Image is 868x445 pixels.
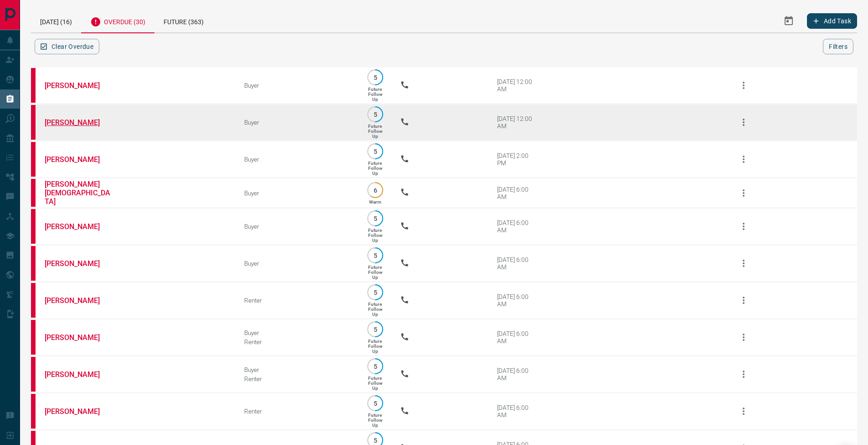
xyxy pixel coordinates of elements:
p: Future Follow Up [368,339,382,354]
p: 5 [372,363,379,370]
div: property.ca [31,105,36,140]
button: Clear Overdue [35,39,99,54]
div: Renter [244,408,350,415]
div: [DATE] 6:00 AM [497,367,536,382]
div: property.ca [31,68,36,103]
p: 5 [372,111,379,118]
p: Future Follow Up [368,228,382,243]
div: [DATE] 6:00 AM [497,219,536,234]
div: property.ca [31,394,36,429]
div: property.ca [31,209,36,244]
div: Overdue (30) [81,9,154,33]
a: [PERSON_NAME][DEMOGRAPHIC_DATA] [45,180,113,206]
p: Warm [369,199,381,204]
div: [DATE] 12:00 AM [497,78,536,93]
div: [DATE] 12:00 AM [497,115,536,130]
p: 6 [372,187,379,194]
div: Renter [244,338,350,346]
p: 5 [372,252,379,259]
p: Future Follow Up [368,302,382,317]
p: 5 [372,289,379,296]
div: Buyer [244,260,350,267]
div: property.ca [31,179,36,207]
button: Select Date Range [778,10,800,32]
div: property.ca [31,283,36,318]
div: property.ca [31,357,36,392]
div: Buyer [244,223,350,230]
button: Filters [823,39,853,54]
div: Renter [244,297,350,304]
a: [PERSON_NAME] [45,296,113,305]
a: [PERSON_NAME] [45,118,113,127]
div: [DATE] 6:00 AM [497,256,536,271]
div: Buyer [244,329,350,336]
p: 5 [372,400,379,407]
a: [PERSON_NAME] [45,155,113,164]
p: 5 [372,148,379,155]
a: [PERSON_NAME] [45,222,113,231]
button: Add Task [807,13,857,29]
p: Future Follow Up [368,413,382,428]
div: property.ca [31,320,36,355]
div: [DATE] 2:00 PM [497,152,536,167]
div: [DATE] 6:00 AM [497,293,536,308]
div: property.ca [31,142,36,177]
div: [DATE] 6:00 AM [497,330,536,345]
div: Buyer [244,366,350,373]
p: Future Follow Up [368,161,382,176]
p: 5 [372,215,379,222]
div: [DATE] 6:00 AM [497,404,536,419]
a: [PERSON_NAME] [45,259,113,268]
a: [PERSON_NAME] [45,333,113,342]
a: [PERSON_NAME] [45,81,113,90]
p: Future Follow Up [368,265,382,280]
p: 5 [372,74,379,81]
a: [PERSON_NAME] [45,370,113,379]
a: [PERSON_NAME] [45,407,113,416]
div: Buyer [244,119,350,126]
p: Future Follow Up [368,87,382,102]
p: 5 [372,326,379,333]
p: Future Follow Up [368,376,382,391]
div: property.ca [31,246,36,281]
div: [DATE] 6:00 AM [497,186,536,200]
div: Buyer [244,82,350,89]
div: Future (363) [154,9,213,32]
div: Renter [244,375,350,382]
p: Future Follow Up [368,124,382,139]
div: Buyer [244,156,350,163]
div: Buyer [244,189,350,197]
p: 5 [372,437,379,444]
div: [DATE] (16) [31,9,81,32]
